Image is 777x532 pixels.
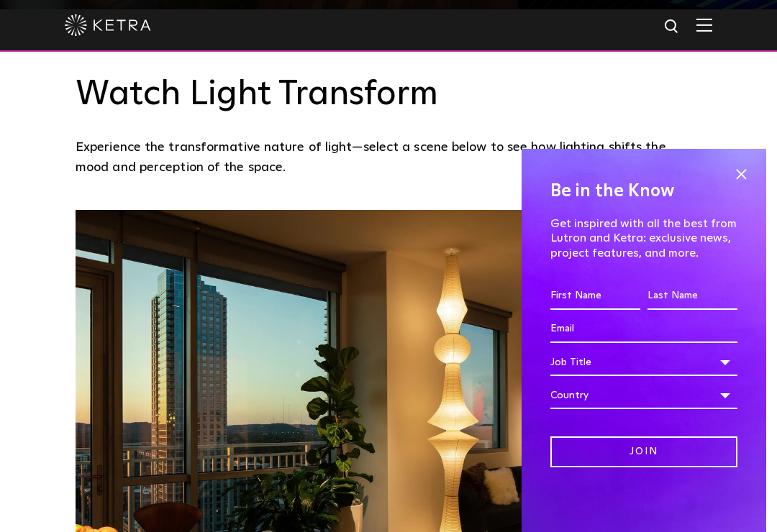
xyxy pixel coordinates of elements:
[65,14,151,36] img: ketra-logo-2019-white
[647,283,737,310] input: Last Name
[550,349,737,376] div: Job Title
[550,216,737,260] p: Get inspired with all the best from Lutron and Ketra: exclusive news, project features, and more.
[550,436,737,467] input: Join
[550,283,640,310] input: First Name
[76,137,701,178] p: Experience the transformative nature of light—select a scene below to see how lighting shifts the...
[550,382,737,409] div: Country
[550,178,737,205] h4: Be in the Know
[696,18,712,32] img: Hamburger%20Nav.svg
[663,18,681,36] img: search icon
[550,316,737,343] input: Email
[76,74,701,116] h3: Watch Light Transform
